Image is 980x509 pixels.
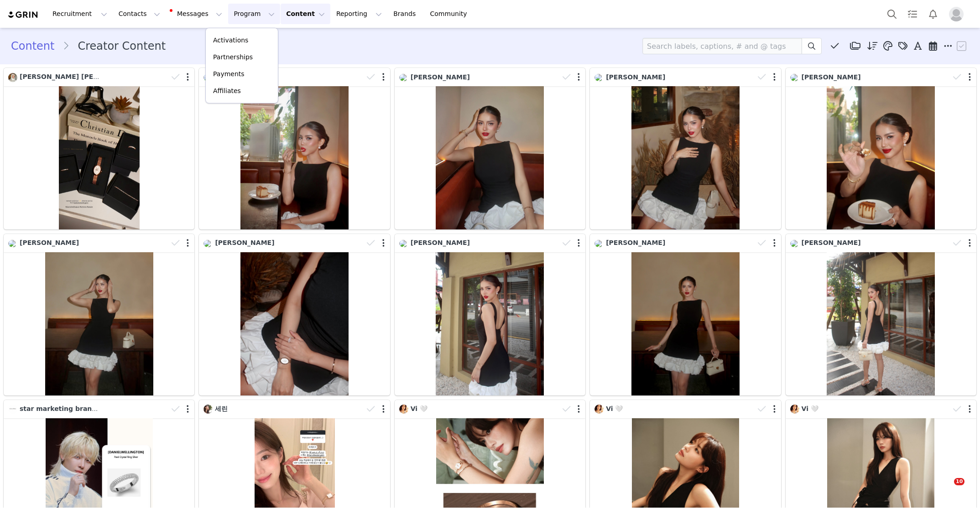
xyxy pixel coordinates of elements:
button: Contacts [113,4,166,24]
p: Payments [213,69,245,79]
span: [PERSON_NAME] [606,239,665,246]
img: 20dd08e0-a339-4601-b091-9afebb044882.jpg [203,74,213,81]
img: 25b70839-bd8e-4f1f-9718-3caa7f1802b6.jpg [203,405,213,414]
span: [PERSON_NAME] [411,239,470,246]
span: [PERSON_NAME] [411,73,470,81]
a: Content [11,38,63,54]
p: Affiliates [213,86,241,96]
span: [PERSON_NAME] [20,239,79,246]
img: grin logo [7,10,39,19]
span: 세린 [215,405,228,412]
span: [PERSON_NAME] [PERSON_NAME] [20,73,141,80]
img: placeholder-profile.jpg [949,7,964,21]
span: Vi 🤍 [606,405,623,412]
a: Community [425,4,477,24]
img: 20dd08e0-a339-4601-b091-9afebb044882.jpg [203,240,213,247]
img: 20dd08e0-a339-4601-b091-9afebb044882.jpg [790,74,799,81]
span: star marketing brand pr agency [20,405,134,412]
p: Partnerships [213,52,253,62]
a: Tasks [902,4,923,24]
button: Profile [944,7,973,21]
button: Content [281,4,330,24]
span: [PERSON_NAME] [606,73,665,81]
input: Search labels, captions, # and @ tags [642,38,802,54]
span: 10 [954,478,964,485]
span: Vi 🤍 [411,405,427,412]
img: 1e8c6198-bcc5-4d0d-86d9-0a5399bd1fbe.jpg [594,405,604,414]
span: [PERSON_NAME] [802,73,861,81]
img: 56961ddd-43e3-49cb-88e8-a372aff6c545--s.jpg [8,405,17,414]
img: 20dd08e0-a339-4601-b091-9afebb044882.jpg [8,240,17,247]
img: e17297c4-85e1-402a-86fb-ce9b85e8bc10.jpg [8,73,17,82]
button: Recruitment [47,4,113,24]
a: Brands [388,4,424,24]
button: Messages [166,4,228,24]
span: [PERSON_NAME] [215,239,274,246]
span: Vi 🤍 [802,405,818,412]
img: 20dd08e0-a339-4601-b091-9afebb044882.jpg [790,240,799,247]
img: 1e8c6198-bcc5-4d0d-86d9-0a5399bd1fbe.jpg [790,405,799,414]
button: Program [228,4,280,24]
p: Activations [213,36,248,45]
span: [PERSON_NAME] [802,239,861,246]
img: 20dd08e0-a339-4601-b091-9afebb044882.jpg [594,74,604,81]
button: Reporting [331,4,387,24]
iframe: Intercom live chat [935,478,957,500]
img: 20dd08e0-a339-4601-b091-9afebb044882.jpg [594,240,604,247]
button: Search [882,4,902,24]
button: Notifications [923,4,943,24]
img: 1e8c6198-bcc5-4d0d-86d9-0a5399bd1fbe.jpg [399,405,408,414]
img: 20dd08e0-a339-4601-b091-9afebb044882.jpg [399,74,408,81]
img: 20dd08e0-a339-4601-b091-9afebb044882.jpg [399,240,408,247]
